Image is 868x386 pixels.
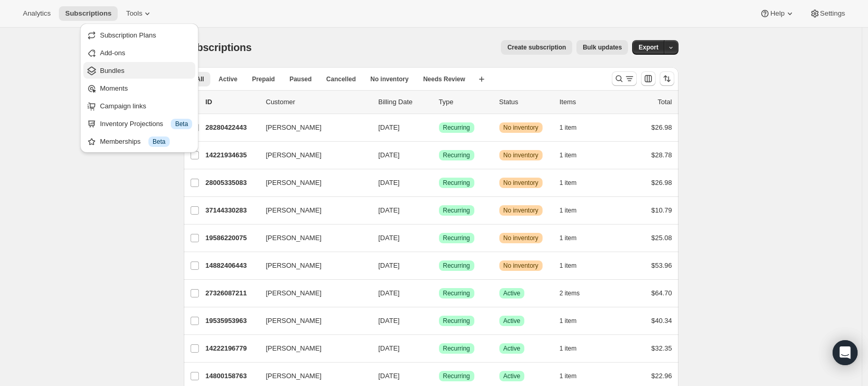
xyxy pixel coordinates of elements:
div: 19535953963[PERSON_NAME][DATE]SuccessRecurringSuccessActive1 item$40.34 [206,314,672,328]
p: Customer [266,97,370,107]
button: [PERSON_NAME] [260,340,364,357]
p: ID [206,97,258,107]
button: 1 item [560,314,588,328]
span: $28.78 [651,151,672,159]
p: 28280422443 [206,122,258,133]
div: 19586220075[PERSON_NAME][DATE]SuccessRecurringWarningNo inventory1 item$25.08 [206,231,672,245]
span: No inventory [504,262,538,270]
span: Beta [175,120,188,128]
button: 1 item [560,341,588,356]
div: 14222196779[PERSON_NAME][DATE]SuccessRecurringSuccessActive1 item$32.35 [206,341,672,356]
span: Recurring [443,123,470,132]
span: [PERSON_NAME] [266,260,322,271]
span: $26.98 [651,123,672,131]
button: Export [632,40,664,55]
div: 14800158763[PERSON_NAME][DATE]SuccessRecurringSuccessActive1 item$22.96 [206,369,672,383]
span: [PERSON_NAME] [266,343,322,354]
span: 1 item [560,179,577,187]
div: Items [560,97,612,107]
div: 37144330283[PERSON_NAME][DATE]SuccessRecurringWarningNo inventory1 item$10.79 [206,203,672,218]
span: Prepaid [252,75,275,83]
span: [PERSON_NAME] [266,150,322,160]
span: Active [219,75,237,83]
button: [PERSON_NAME] [260,175,364,191]
span: [DATE] [379,151,400,159]
p: 14222196779 [206,343,258,354]
p: 19535953963 [206,316,258,326]
button: 1 item [560,258,588,273]
div: Memberships [100,136,192,147]
div: 28280422443[PERSON_NAME][DATE]SuccessRecurringWarningNo inventory1 item$26.98 [206,120,672,135]
span: Bulk updates [583,43,622,52]
button: 2 items [560,286,592,301]
button: Help [753,6,801,21]
span: $40.34 [651,317,672,325]
span: Recurring [443,317,470,325]
button: Settings [803,6,851,21]
span: 1 item [560,317,577,325]
span: [PERSON_NAME] [266,178,322,188]
p: 37144330283 [206,205,258,216]
button: Moments [83,80,195,96]
span: Recurring [443,262,470,270]
span: Tools [126,9,142,18]
span: 1 item [560,234,577,242]
p: Status [499,97,551,107]
span: [PERSON_NAME] [266,288,322,298]
div: 14221934635[PERSON_NAME][DATE]SuccessRecurringWarningNo inventory1 item$28.78 [206,148,672,163]
div: 27326087211[PERSON_NAME][DATE]SuccessRecurringSuccessActive2 items$64.70 [206,286,672,301]
button: 1 item [560,120,588,135]
span: $26.98 [651,179,672,186]
button: [PERSON_NAME] [260,368,364,384]
span: 1 item [560,123,577,132]
button: Sort the results [660,71,674,86]
span: No inventory [504,123,538,132]
span: Cancelled [326,75,356,83]
button: 1 item [560,148,588,163]
button: Tools [120,6,159,21]
span: [PERSON_NAME] [266,122,322,133]
button: Create subscription [501,40,572,55]
span: [DATE] [379,289,400,297]
span: Recurring [443,179,470,187]
button: [PERSON_NAME] [260,230,364,246]
div: Type [439,97,491,107]
span: [DATE] [379,179,400,186]
button: Customize table column order and visibility [641,71,656,86]
p: 28005335083 [206,178,258,188]
button: Inventory Projections [83,115,195,132]
button: Analytics [17,6,57,21]
button: 1 item [560,176,588,190]
button: 1 item [560,369,588,383]
span: $25.08 [651,234,672,242]
button: [PERSON_NAME] [260,285,364,302]
div: 28005335083[PERSON_NAME][DATE]SuccessRecurringWarningNo inventory1 item$26.98 [206,176,672,190]
div: 14882406443[PERSON_NAME][DATE]SuccessRecurringWarningNo inventory1 item$53.96 [206,258,672,273]
button: 1 item [560,231,588,245]
span: Export [638,43,658,52]
span: Help [770,9,784,18]
span: Beta [153,138,166,146]
p: Total [658,97,672,107]
span: Active [504,372,521,380]
button: [PERSON_NAME] [260,257,364,274]
span: Create subscription [507,43,566,52]
span: 1 item [560,344,577,353]
span: $10.79 [651,206,672,214]
span: No inventory [504,179,538,187]
span: [DATE] [379,206,400,214]
span: Paused [290,75,312,83]
span: Recurring [443,372,470,380]
span: Subscriptions [65,9,111,18]
span: [DATE] [379,317,400,325]
span: 1 item [560,262,577,270]
span: $53.96 [651,262,672,269]
span: Recurring [443,344,470,353]
span: [DATE] [379,123,400,131]
span: No inventory [370,75,408,83]
button: Subscription Plans [83,27,195,43]
span: $64.70 [651,289,672,297]
button: [PERSON_NAME] [260,313,364,329]
span: Active [504,289,521,297]
button: Create new view [473,72,490,86]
